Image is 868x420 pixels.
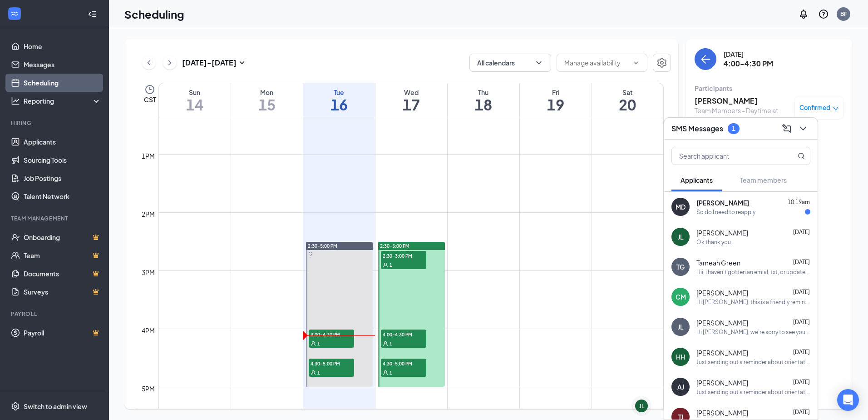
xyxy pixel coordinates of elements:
[140,209,157,219] div: 2pm
[793,349,810,355] span: [DATE]
[671,124,723,134] h3: SMS Messages
[182,58,237,68] h3: [DATE] - [DATE]
[696,258,740,267] span: Tameah Green
[317,370,320,376] span: 1
[381,359,426,368] span: 4:30-5:00 PM
[793,289,810,295] span: [DATE]
[383,262,388,268] svg: User
[592,97,664,112] h1: 20
[124,6,184,22] h1: Scheduling
[818,9,829,20] svg: QuestionInfo
[144,95,156,104] span: CST
[837,389,859,411] div: Open Intercom Messenger
[24,187,101,205] a: Talent Network
[696,208,755,216] div: So do I need to reapply
[144,57,153,68] svg: ChevronLeft
[159,97,231,112] h1: 14
[165,57,174,68] svg: ChevronRight
[798,152,805,160] svg: MagnifyingGlass
[695,96,790,106] h3: [PERSON_NAME]
[448,83,519,117] a: September 18, 2025
[696,348,748,357] span: [PERSON_NAME]
[231,88,303,97] div: Mon
[781,123,792,134] svg: ComposeMessage
[677,382,684,391] div: AJ
[696,198,749,207] span: [PERSON_NAME]
[564,58,629,68] input: Manage availability
[24,228,101,246] a: OnboardingCrown
[740,176,787,184] span: Team members
[390,262,392,268] span: 1
[724,59,773,69] h3: 4:00-4:30 PM
[653,54,671,72] button: Settings
[159,88,231,97] div: Sun
[309,359,354,368] span: 4:30-5:00 PM
[656,57,667,68] svg: Settings
[11,310,99,318] div: Payroll
[142,56,156,70] button: ChevronLeft
[700,54,711,65] svg: ArrowLeft
[383,341,388,346] svg: User
[24,283,101,301] a: SurveysCrown
[696,328,810,336] div: Hi [PERSON_NAME], we’re sorry to see you go! Your meeting with [PERSON_NAME]'s Frozen Custard & S...
[469,54,551,72] button: All calendarsChevronDown
[696,238,731,246] div: Ok thank you
[24,265,101,283] a: DocumentsCrown
[24,169,101,187] a: Job Postings
[678,232,684,241] div: JL
[695,48,716,70] button: back-button
[144,84,155,95] svg: Clock
[676,262,685,271] div: TG
[788,199,810,205] span: 10:19am
[140,384,157,394] div: 5pm
[24,55,101,74] a: Messages
[375,97,447,112] h1: 17
[381,251,426,260] span: 2:30-3:00 PM
[696,268,810,276] div: Hii, i haven't gotten an emial, txt, or update on the app of my schedule yet. So i was wondering ...
[317,340,320,347] span: 1
[140,151,157,161] div: 1pm
[11,119,99,127] div: Hiring
[520,88,592,97] div: Fri
[303,88,375,97] div: Tue
[88,10,97,19] svg: Collapse
[11,402,20,411] svg: Settings
[159,83,231,117] a: September 14, 2025
[724,50,773,59] div: [DATE]
[695,84,843,93] div: Participants
[448,97,519,112] h1: 18
[592,88,664,97] div: Sat
[796,121,810,136] button: ChevronDown
[140,267,157,277] div: 3pm
[231,83,303,117] a: September 15, 2025
[237,57,247,68] svg: SmallChevronDown
[676,292,686,301] div: CM
[696,408,748,417] span: [PERSON_NAME]
[24,74,101,92] a: Scheduling
[696,228,748,237] span: [PERSON_NAME]
[448,88,519,97] div: Thu
[592,83,664,117] a: September 20, 2025
[696,288,748,297] span: [PERSON_NAME]
[308,251,313,256] svg: Sync
[24,96,102,105] div: Reporting
[681,176,713,184] span: Applicants
[303,97,375,112] h1: 16
[520,97,592,112] h1: 19
[793,259,810,265] span: [DATE]
[24,324,101,342] a: PayrollCrown
[163,56,177,70] button: ChevronRight
[793,319,810,325] span: [DATE]
[798,123,809,134] svg: ChevronDown
[380,243,409,249] span: 2:30-5:00 PM
[672,147,779,165] input: Search applicant
[381,330,426,339] span: 4:00-4:30 PM
[695,106,790,133] div: Team Members - Daytime at [GEOGRAPHIC_DATA] ([GEOGRAPHIC_DATA])
[732,125,735,132] div: 1
[375,83,447,117] a: September 17, 2025
[676,202,686,211] div: MD
[24,402,87,411] div: Switch to admin view
[779,121,794,136] button: ComposeMessage
[11,215,99,222] div: Team Management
